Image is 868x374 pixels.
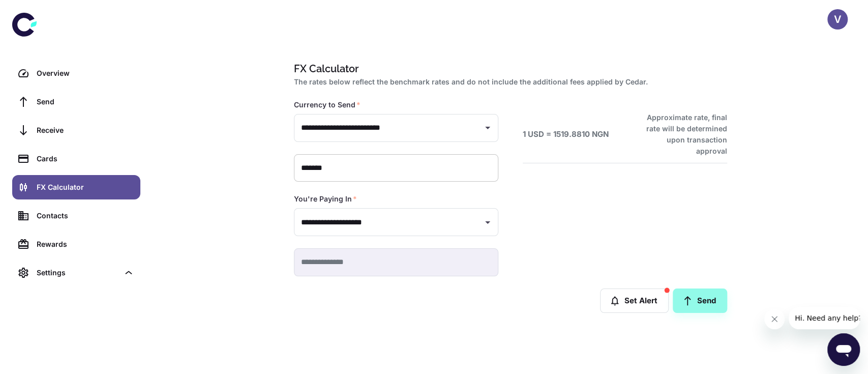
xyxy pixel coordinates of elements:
button: V [827,9,848,30]
div: Settings [12,261,140,285]
button: Open [481,121,495,135]
a: Cards [12,147,140,171]
a: Rewards [12,232,140,256]
label: Currency to Send [294,100,361,110]
h6: Approximate rate, final rate will be determined upon transaction approval [635,112,727,157]
label: You're Paying In [294,194,357,204]
a: Send [12,90,140,114]
div: Receive [37,125,134,136]
span: Hi. Need any help? [6,7,73,15]
div: FX Calculator [37,182,134,193]
div: Settings [37,267,119,278]
iframe: Button to launch messaging window [827,333,860,366]
a: Contacts [12,204,140,228]
iframe: Message from company [789,307,860,329]
div: Overview [37,68,134,79]
iframe: Close message [764,309,785,329]
button: Open [481,215,495,229]
h1: FX Calculator [294,61,723,76]
div: Cards [37,153,134,164]
a: Overview [12,61,140,85]
div: Contacts [37,210,134,221]
h6: 1 USD = 1519.8810 NGN [523,129,609,140]
div: Rewards [37,239,134,250]
a: Receive [12,118,140,142]
a: Send [673,289,727,313]
button: Set Alert [600,289,669,313]
a: FX Calculator [12,175,140,199]
div: Send [37,96,134,107]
